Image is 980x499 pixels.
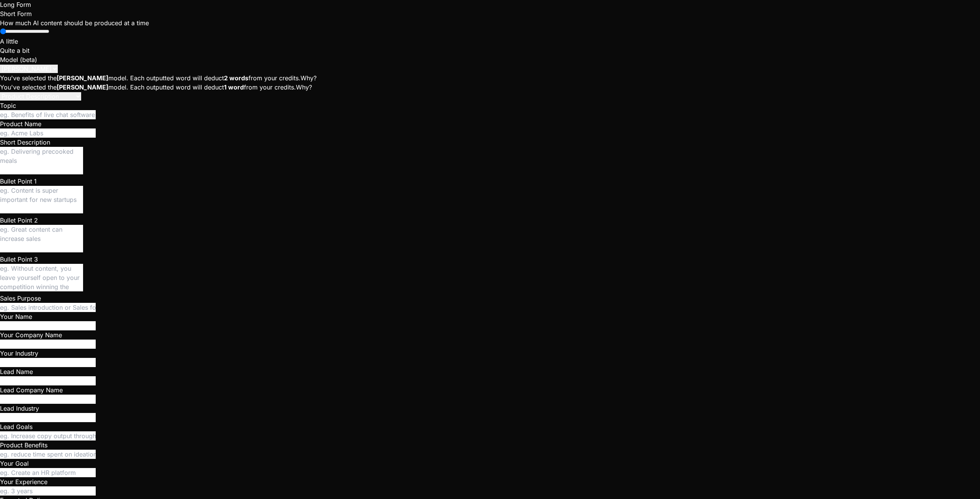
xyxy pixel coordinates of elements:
[296,83,312,91] a: Why?
[57,83,108,91] strong: [PERSON_NAME]
[57,74,108,82] strong: [PERSON_NAME]
[224,74,248,82] strong: 2 words
[224,83,244,91] strong: 1 word
[301,74,317,82] a: Why?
